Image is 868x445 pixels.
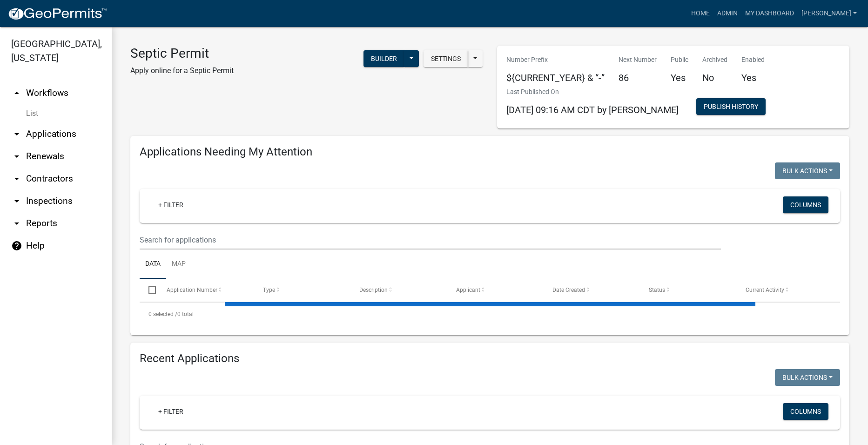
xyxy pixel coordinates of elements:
[702,72,727,83] h5: No
[687,5,713,22] a: Home
[702,55,727,65] p: Archived
[713,5,741,22] a: Admin
[140,279,157,301] datatable-header-cell: Select
[741,72,765,83] h5: Yes
[11,88,22,99] i: arrow_drop_up
[746,287,784,293] span: Current Activity
[140,352,840,365] h4: Recent Applications
[798,5,861,22] a: [PERSON_NAME]
[166,249,191,279] a: Map
[263,287,275,293] span: Type
[741,55,765,65] p: Enabled
[11,196,22,207] i: arrow_drop_down
[254,279,350,301] datatable-header-cell: Type
[783,196,828,213] button: Columns
[619,55,657,65] p: Next Number
[11,240,22,251] i: help
[151,196,191,213] a: + Filter
[506,55,605,65] p: Number Prefix
[737,279,833,301] datatable-header-cell: Current Activity
[544,279,640,301] datatable-header-cell: Date Created
[619,72,657,83] h5: 86
[11,128,22,140] i: arrow_drop_down
[775,162,840,179] button: Bulk Actions
[741,5,798,22] a: My Dashboard
[140,145,840,159] h4: Applications Needing My Attention
[649,287,665,293] span: Status
[157,279,254,301] datatable-header-cell: Application Number
[151,403,191,420] a: + Filter
[11,218,22,229] i: arrow_drop_down
[775,369,840,386] button: Bulk Actions
[506,104,679,115] span: [DATE] 09:16 AM CDT by [PERSON_NAME]
[148,311,177,317] span: 0 selected /
[363,50,404,67] button: Builder
[130,46,234,61] h3: Septic Permit
[506,72,605,83] h5: ${CURRENT_YEAR} & “-”
[424,50,468,67] button: Settings
[359,287,388,293] span: Description
[140,303,840,326] div: 0 total
[671,72,688,83] h5: Yes
[130,65,234,76] p: Apply online for a Septic Permit
[11,151,22,162] i: arrow_drop_down
[11,173,22,184] i: arrow_drop_down
[552,287,585,293] span: Date Created
[783,403,828,420] button: Columns
[640,279,736,301] datatable-header-cell: Status
[506,87,679,97] p: Last Published On
[671,55,688,65] p: Public
[140,249,166,279] a: Data
[696,98,766,115] button: Publish History
[140,230,721,249] input: Search for applications
[167,287,217,293] span: Application Number
[350,279,447,301] datatable-header-cell: Description
[696,104,766,111] wm-modal-confirm: Workflow Publish History
[456,287,480,293] span: Applicant
[447,279,544,301] datatable-header-cell: Applicant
